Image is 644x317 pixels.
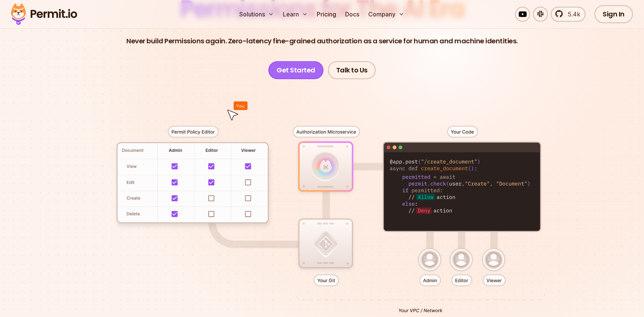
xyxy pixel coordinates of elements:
a: 5.4k [551,7,585,22]
img: Permit logo [7,1,80,27]
p: Never build Permissions again. Zero-latency fine-grained authorization as a service for human and... [126,36,518,46]
a: Talk to Us [328,61,376,79]
button: Solutions [236,7,277,22]
a: Get Started [268,61,323,79]
button: Company [365,7,407,22]
button: Learn [280,7,311,22]
span: 5.4k [563,10,580,19]
a: Docs [342,7,362,22]
a: Pricing [314,7,339,22]
a: Sign In [594,5,633,23]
